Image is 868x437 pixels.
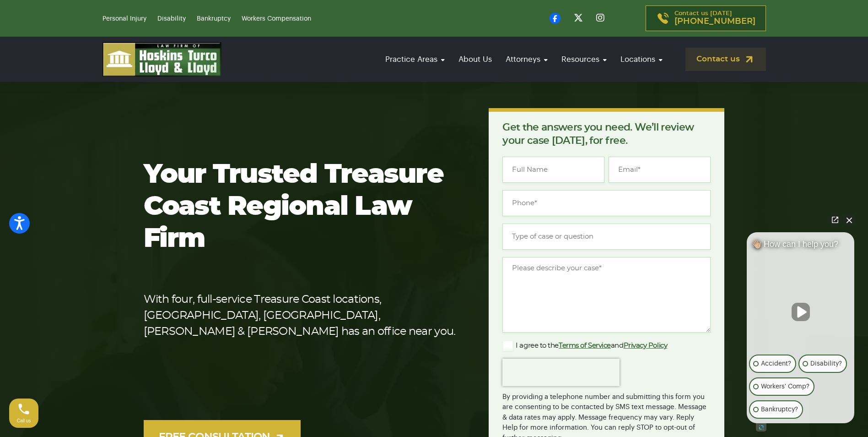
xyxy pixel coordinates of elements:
[381,46,449,72] a: Practice Areas
[747,239,854,254] div: 👋🏼 How can I help you?
[502,157,604,183] input: Full Name
[197,16,231,22] a: Bankruptcy
[502,359,620,386] iframe: reCAPTCHA
[761,404,798,415] p: Bankruptcy?
[685,48,766,71] a: Contact us
[501,46,552,72] a: Attorneys
[761,381,809,392] p: Workers' Comp?
[674,11,755,26] p: Contact us [DATE]
[502,121,711,147] p: Get the answers you need. We’ll review your case [DATE], for free.
[502,190,711,216] input: Phone*
[157,16,186,22] a: Disability
[646,5,766,31] a: Contact us [DATE][PHONE_NUMBER]
[557,46,611,72] a: Resources
[559,342,611,349] a: Terms of Service
[17,418,31,423] span: Call us
[502,224,711,250] input: Type of case or question
[756,423,766,432] a: Open intaker chat
[144,292,460,340] p: With four, full-service Treasure Coast locations, [GEOGRAPHIC_DATA], [GEOGRAPHIC_DATA], [PERSON_N...
[843,213,856,226] button: Close Intaker Chat Widget
[674,17,755,26] span: [PHONE_NUMBER]
[810,358,842,369] p: Disability?
[144,159,460,255] h1: Your Trusted Treasure Coast Regional Law Firm
[502,340,667,351] label: I agree to the and
[616,46,667,72] a: Locations
[454,46,496,72] a: About Us
[761,358,791,369] p: Accident?
[829,213,841,226] a: Open direct chat
[102,16,146,22] a: Personal Injury
[624,342,668,349] a: Privacy Policy
[792,303,810,321] button: Unmute video
[242,16,311,22] a: Workers Compensation
[102,42,221,76] img: logo
[609,157,711,183] input: Email*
